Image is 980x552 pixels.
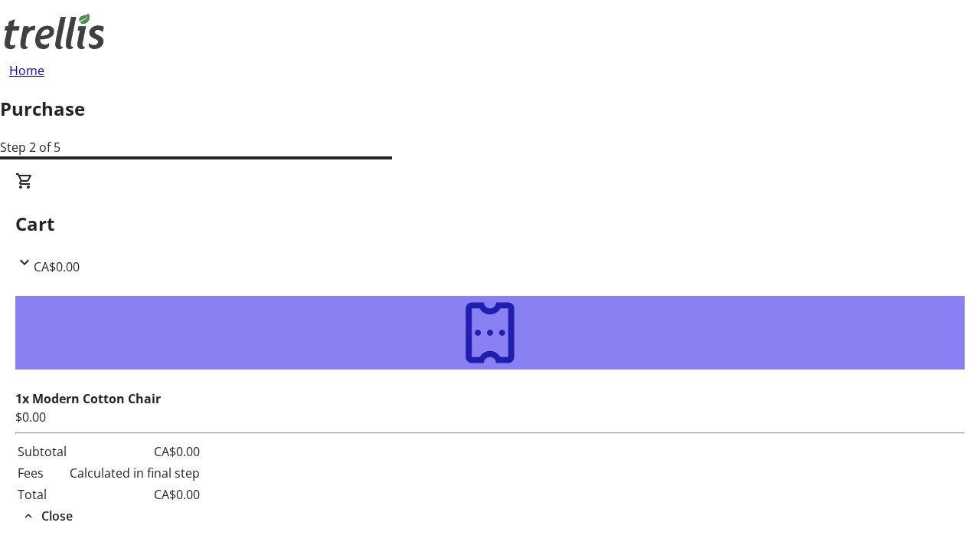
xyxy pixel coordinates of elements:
button: Close [15,507,79,525]
td: Calculated in final step [69,463,201,483]
div: $0.00 [15,408,965,426]
h2: Cart [15,210,965,238]
td: CA$0.00 [69,485,201,504]
div: CartCA$0.00 [15,276,965,526]
span: Close [41,507,73,525]
span: CA$0.00 [34,258,80,275]
div: CartCA$0.00 [15,172,965,276]
td: CA$0.00 [69,442,201,462]
strong: 1x Modern Cotton Chair [15,390,161,407]
td: Fees [17,463,67,483]
td: Subtotal [17,442,67,462]
td: Total [17,485,67,504]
